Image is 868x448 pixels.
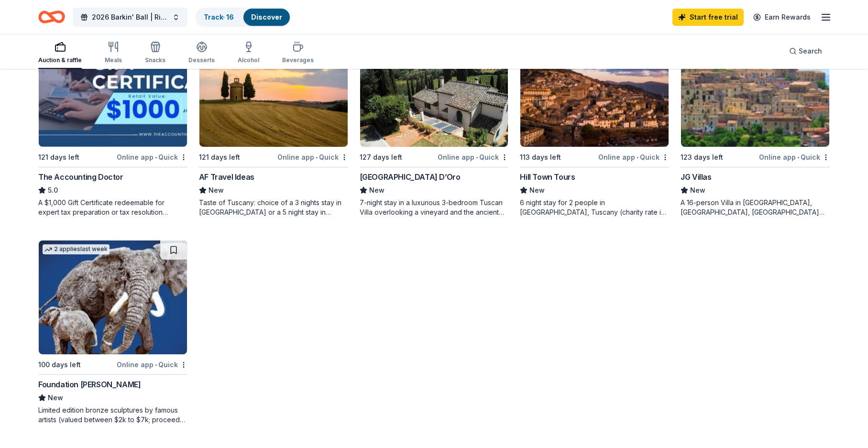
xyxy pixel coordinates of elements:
[48,185,58,196] span: 5.0
[637,153,638,161] span: •
[681,33,830,217] a: Image for JG Villas3 applieslast week123 days leftOnline app•QuickJG VillasNewA 16-person Villa i...
[48,392,63,404] span: New
[199,152,240,163] div: 121 days left
[759,151,830,163] div: Online app Quick
[238,37,259,69] button: Alcohol
[681,33,829,147] img: Image for JG Villas
[92,11,168,23] span: 2026 Barkin' Ball | Rio [DATE]
[38,56,82,64] div: Auction & raffle
[681,171,711,183] div: JG Villas
[105,37,122,69] button: Meals
[145,56,165,64] div: Snacks
[476,153,478,161] span: •
[145,37,165,69] button: Snacks
[238,56,259,64] div: Alcohol
[38,405,187,425] div: Limited edition bronze sculptures by famous artists (valued between $2k to $7k; proceeds will spl...
[690,185,705,196] span: New
[73,8,187,27] button: 2026 Barkin' Ball | Rio [DATE]
[598,151,669,163] div: Online app Quick
[188,37,215,69] button: Desserts
[316,153,318,161] span: •
[360,152,402,163] div: 127 days left
[199,171,254,183] div: AF Travel Ideas
[681,198,830,217] div: A 16-person Villa in [GEOGRAPHIC_DATA], [GEOGRAPHIC_DATA], [GEOGRAPHIC_DATA] for 7days/6nights (R...
[117,359,187,371] div: Online app Quick
[195,8,291,27] button: Track· 16Discover
[282,37,314,69] button: Beverages
[277,151,348,163] div: Online app Quick
[38,37,82,69] button: Auction & raffle
[38,198,187,217] div: A $1,000 Gift Certificate redeemable for expert tax preparation or tax resolution services—recipi...
[520,33,669,147] img: Image for Hill Town Tours
[529,185,545,196] span: New
[360,33,508,147] img: Image for Villa Sogni D’Oro
[672,9,744,26] a: Start free trial
[38,6,65,28] a: Home
[251,13,282,21] a: Discover
[204,13,234,21] a: Track· 16
[155,361,157,369] span: •
[681,152,723,163] div: 123 days left
[209,185,224,196] span: New
[520,33,669,217] a: Image for Hill Town Tours 4 applieslast week113 days leftOnline app•QuickHill Town ToursNew6 nigh...
[747,9,816,26] a: Earn Rewards
[199,33,348,147] img: Image for AF Travel Ideas
[188,56,215,64] div: Desserts
[520,198,669,217] div: 6 night stay for 2 people in [GEOGRAPHIC_DATA], Tuscany (charity rate is $1380; retails at $2200;...
[360,198,509,217] div: 7-night stay in a luxurious 3-bedroom Tuscan Villa overlooking a vineyard and the ancient walled ...
[38,152,79,163] div: 121 days left
[360,33,509,217] a: Image for Villa Sogni D’Oro4 applieslast week127 days leftOnline app•Quick[GEOGRAPHIC_DATA] D’Oro...
[520,171,575,183] div: Hill Town Tours
[39,33,187,147] img: Image for The Accounting Doctor
[199,198,348,217] div: Taste of Tuscany: choice of a 3 nights stay in [GEOGRAPHIC_DATA] or a 5 night stay in [GEOGRAPHIC...
[39,240,187,354] img: Image for Foundation Michelangelo
[155,153,157,161] span: •
[282,56,314,64] div: Beverages
[797,153,799,161] span: •
[438,151,508,163] div: Online app Quick
[199,33,348,217] a: Image for AF Travel Ideas12 applieslast week121 days leftOnline app•QuickAF Travel IdeasNewTaste ...
[38,359,81,371] div: 100 days left
[781,42,830,61] button: Search
[38,240,187,425] a: Image for Foundation Michelangelo2 applieslast week100 days leftOnline app•QuickFoundation [PERSO...
[799,45,822,57] span: Search
[43,244,110,254] div: 2 applies last week
[520,152,561,163] div: 113 days left
[105,56,122,64] div: Meals
[117,151,187,163] div: Online app Quick
[38,33,187,217] a: Image for The Accounting DoctorTop rated26 applieslast week121 days leftOnline app•QuickThe Accou...
[369,185,385,196] span: New
[38,171,123,183] div: The Accounting Doctor
[360,171,461,183] div: [GEOGRAPHIC_DATA] D’Oro
[38,379,141,390] div: Foundation [PERSON_NAME]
